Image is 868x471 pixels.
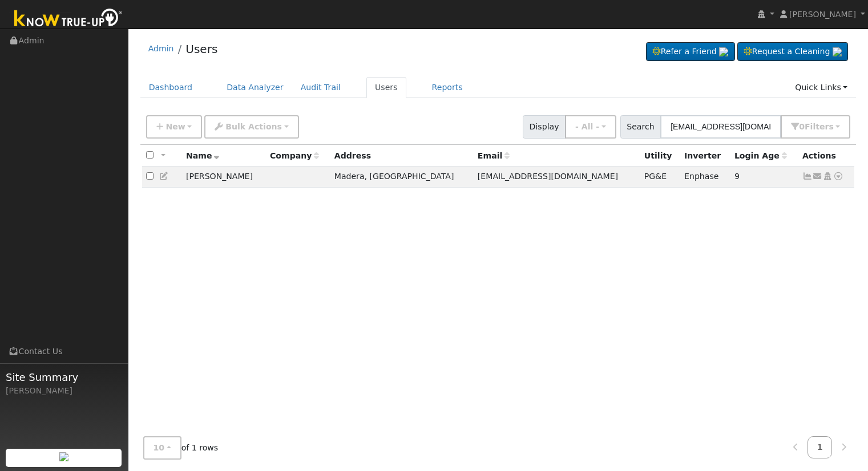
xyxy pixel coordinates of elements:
span: Days since last login [734,151,787,160]
span: Company name [270,151,319,160]
a: Dashboard [140,77,201,98]
div: [PERSON_NAME] [6,385,122,397]
span: New [165,122,185,131]
td: [PERSON_NAME] [182,167,266,188]
span: [EMAIL_ADDRESS][DOMAIN_NAME] [478,172,618,181]
a: Reports [423,77,471,98]
button: 0Filters [781,115,850,139]
a: Request a Cleaning [737,42,848,62]
img: Know True-Up [9,6,128,32]
td: Madera, [GEOGRAPHIC_DATA] [330,167,474,188]
a: Quick Links [786,77,856,98]
a: 1 [808,436,833,458]
a: Users [366,77,406,98]
a: Refer a Friend [646,42,735,62]
span: Name [186,151,220,160]
span: [PERSON_NAME] [789,10,856,19]
span: 09/07/2025 8:36:44 PM [734,172,740,181]
span: Site Summary [6,370,122,385]
span: Display [523,115,566,139]
a: Edit User [159,172,169,181]
img: retrieve [719,47,728,56]
span: of 1 rows [143,436,219,460]
span: Filter [805,122,834,131]
button: - All - [565,115,616,139]
a: Other actions [833,170,843,182]
a: Login As [822,172,833,181]
a: Admin [148,44,174,53]
span: Bulk Actions [225,122,282,131]
button: New [146,115,203,139]
a: Users [185,42,217,56]
a: kjonesmadera@gmail.com [813,170,823,182]
div: Utility [644,150,676,162]
span: Search [620,115,661,139]
button: 10 [143,436,181,460]
span: Enphase [684,172,718,181]
span: s [829,122,833,131]
a: Data Analyzer [218,77,292,98]
button: Bulk Actions [204,115,298,139]
input: Search [660,115,781,139]
div: Address [334,150,470,162]
img: retrieve [833,47,842,56]
a: Show Graph [802,172,813,181]
img: retrieve [59,452,68,461]
span: Email [478,151,510,160]
span: 10 [154,443,165,452]
span: PG&E [644,172,667,181]
div: Actions [802,150,850,162]
a: Audit Trail [292,77,349,98]
div: Inverter [684,150,726,162]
